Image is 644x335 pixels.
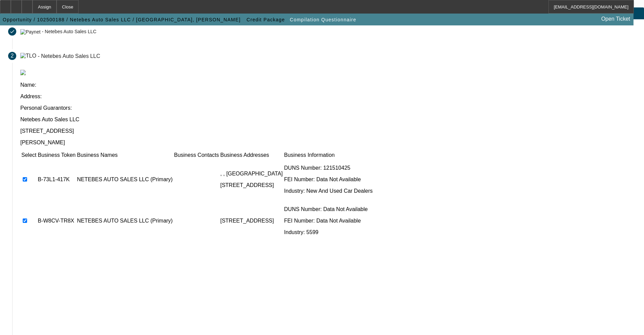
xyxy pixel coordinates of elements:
[284,176,373,183] p: FEI Number: Data Not Available
[290,17,356,22] span: Compilation Questionnaire
[77,218,172,224] p: NETEBES AUTO SALES LLC (Primary)
[247,17,285,22] span: Credit Package
[21,152,37,159] td: Select
[20,117,636,123] p: Netebes Auto Sales LLC
[20,105,636,111] p: Personal Guarantors:
[38,53,100,59] div: - Netebes Auto Sales LLC
[20,53,36,59] img: TLO
[599,13,633,25] a: Open Ticket
[37,201,76,241] td: B-W8CV-TR8X
[77,176,172,183] p: NETEBES AUTO SALES LLC (Primary)
[20,93,636,100] p: Address:
[288,14,358,26] button: Compilation Questionnaire
[42,29,96,35] div: - Netebes Auto Sales LLC
[284,188,373,194] p: Industry: New And Used Car Dealers
[20,140,636,146] p: [PERSON_NAME]
[284,218,373,224] p: FEI Number: Data Not Available
[9,29,15,34] mat-icon: done
[284,229,373,235] p: Industry: 5599
[220,182,283,188] p: [STREET_ADDRESS]
[20,82,636,88] p: Name:
[220,152,283,159] td: Business Addresses
[20,29,41,35] img: Paynet
[20,70,26,75] img: tlo.png
[284,152,373,159] td: Business Information
[220,171,283,177] p: , , [GEOGRAPHIC_DATA]
[77,152,173,159] td: Business Names
[174,152,220,159] td: Business Contacts
[245,14,287,26] button: Credit Package
[11,53,14,59] span: 2
[37,159,76,200] td: B-73L1-417K
[284,165,373,171] p: DUNS Number: 121510425
[3,17,241,22] span: Opportunity / 102500188 / Netebes Auto Sales LLC / [GEOGRAPHIC_DATA], [PERSON_NAME]
[220,218,283,224] p: [STREET_ADDRESS]
[284,206,373,212] p: DUNS Number: Data Not Available
[37,152,76,159] td: Business Token
[20,128,636,134] p: [STREET_ADDRESS]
